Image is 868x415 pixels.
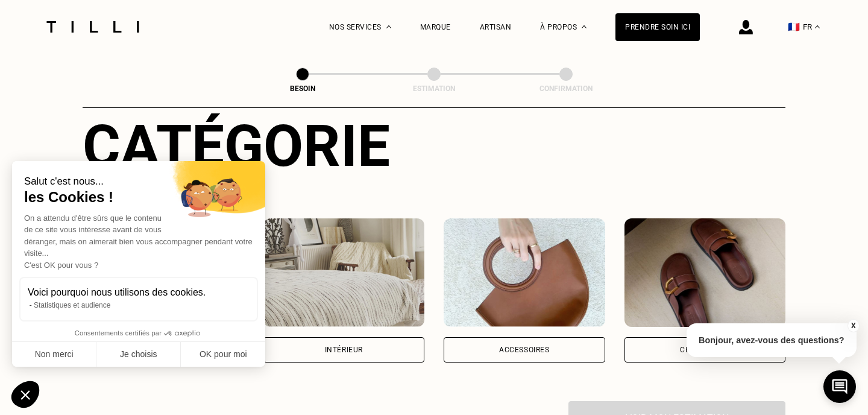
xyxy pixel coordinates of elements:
[325,346,363,353] div: Intérieur
[480,23,512,31] a: Artisan
[263,218,425,327] img: Intérieur
[444,218,605,327] img: Accessoires
[582,25,587,28] img: Menu déroulant à propos
[739,20,753,34] img: icône connexion
[83,112,785,180] div: Catégorie
[42,21,143,33] img: Logo du service de couturière Tilli
[499,346,550,353] div: Accessoires
[420,23,451,31] a: Marque
[506,84,626,93] div: Confirmation
[687,323,857,357] p: Bonjour, avez-vous des questions?
[374,84,494,93] div: Estimation
[624,218,786,327] img: Chaussures
[615,13,700,41] a: Prendre soin ici
[680,346,729,353] div: Chaussures
[242,84,363,93] div: Besoin
[847,319,859,332] button: X
[815,25,820,28] img: menu déroulant
[788,21,800,33] span: 🇫🇷
[386,25,391,28] img: Menu déroulant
